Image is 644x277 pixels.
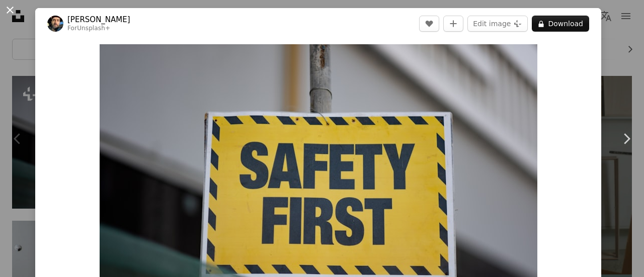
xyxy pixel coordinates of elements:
img: Go to Levi Meir Clancy's profile [47,16,63,32]
a: Unsplash+ [77,25,110,32]
a: [PERSON_NAME] [67,15,130,25]
button: Edit image [467,16,528,32]
button: Like [419,16,439,32]
a: Next [609,90,644,187]
div: For [67,25,130,33]
button: Add to Collection [443,16,463,32]
button: Download [532,16,589,32]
